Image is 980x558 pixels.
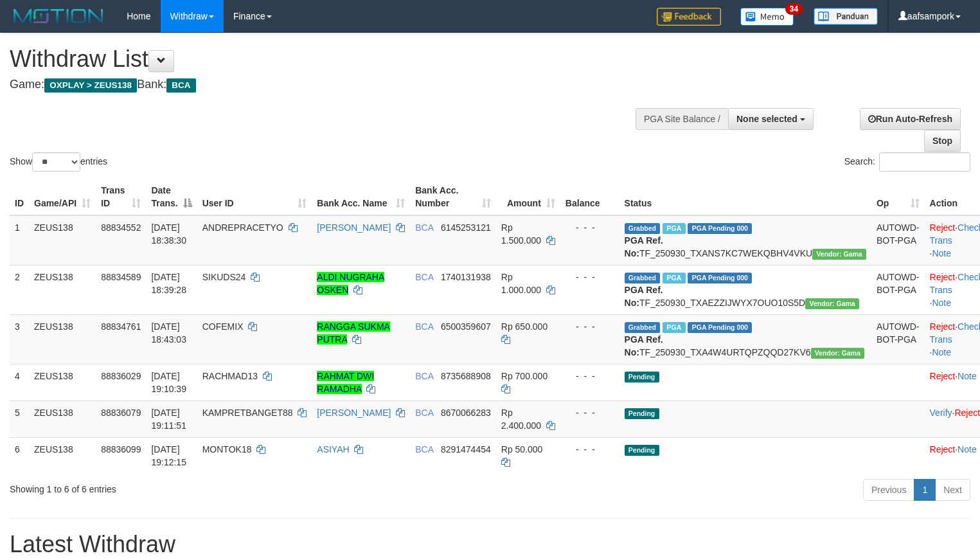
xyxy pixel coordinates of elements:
a: Note [958,371,977,381]
span: RACHMAD13 [202,371,258,381]
span: Copy 6500359607 to clipboard [441,321,491,332]
b: PGA Ref. No: [625,285,663,308]
span: 88834589 [101,272,141,282]
a: Run Auto-Refresh [860,108,961,130]
div: - - - [566,320,614,333]
span: Rp 650.000 [501,321,548,332]
a: 1 [914,479,936,501]
span: SIKUDS24 [202,272,246,282]
span: BCA [166,78,195,93]
a: RANGGA SUKMA PUTRA [317,321,390,345]
span: [DATE] 19:12:15 [151,444,186,467]
span: Rp 1.000.000 [501,272,541,295]
td: 1 [10,215,29,265]
td: TF_250930_TXA4W4URTQPZQQD27KV6 [619,314,871,364]
div: - - - [566,221,614,234]
label: Search: [844,152,970,172]
span: COFEMIX [202,321,244,332]
span: Copy 6145253121 to clipboard [441,222,491,233]
span: Copy 8670066283 to clipboard [441,408,491,418]
td: TF_250930_TXAEZZIJWYX7OUO10S5D [619,265,871,314]
th: Bank Acc. Number: activate to sort column ascending [410,179,496,215]
button: None selected [728,108,814,130]
span: [DATE] 19:10:39 [151,371,186,394]
span: Rp 700.000 [501,371,548,381]
span: MONTOK18 [202,444,252,455]
h1: Latest Withdraw [10,532,970,557]
span: OXPLAY > ZEUS138 [44,78,137,93]
a: Note [932,298,951,308]
td: 4 [10,364,29,401]
th: Balance [560,179,619,215]
select: Showentries [32,152,80,172]
td: TF_250930_TXANS7KC7WEKQBHV4VKU [619,215,871,265]
h1: Withdraw List [10,46,641,72]
img: MOTION_logo.png [10,6,107,26]
span: 88836099 [101,444,141,455]
span: BCA [415,321,433,332]
th: Amount: activate to sort column ascending [496,179,560,215]
span: Marked by aafsolysreylen [663,273,685,283]
td: ZEUS138 [29,215,96,265]
b: PGA Ref. No: [625,235,663,258]
a: Reject [930,222,956,233]
a: Stop [924,130,961,152]
div: - - - [566,370,614,382]
div: - - - [566,443,614,456]
td: 3 [10,314,29,364]
a: Note [958,444,977,455]
span: [DATE] 19:11:51 [151,408,186,431]
div: PGA Site Balance / [636,108,728,130]
div: Showing 1 to 6 of 6 entries [10,478,398,496]
span: BCA [415,222,433,233]
span: KAMPRETBANGET88 [202,408,293,418]
td: 2 [10,265,29,314]
span: Pending [625,445,659,456]
th: ID [10,179,29,215]
span: [DATE] 18:39:28 [151,272,186,295]
a: RAHMAT DWI RAMADHA [317,371,374,394]
span: 34 [785,3,803,15]
span: Vendor URL: https://trx31.1velocity.biz [811,348,865,359]
span: Rp 2.400.000 [501,408,541,431]
th: User ID: activate to sort column ascending [197,179,312,215]
span: Rp 50.000 [501,444,543,455]
td: AUTOWD-BOT-PGA [871,265,925,314]
td: ZEUS138 [29,437,96,474]
img: panduan.png [814,8,878,25]
label: Show entries [10,152,107,172]
span: Pending [625,408,659,419]
td: AUTOWD-BOT-PGA [871,215,925,265]
span: Copy 1740131938 to clipboard [441,272,491,282]
a: Reject [930,272,956,282]
a: Note [932,347,951,357]
a: Note [932,248,951,258]
span: Rp 1.500.000 [501,222,541,246]
td: ZEUS138 [29,265,96,314]
a: Reject [930,371,956,381]
td: AUTOWD-BOT-PGA [871,314,925,364]
h4: Game: Bank: [10,78,641,91]
a: ASIYAH [317,444,349,455]
a: [PERSON_NAME] [317,222,391,233]
span: BCA [415,272,433,282]
td: ZEUS138 [29,364,96,401]
span: PGA Pending [688,322,752,333]
img: Feedback.jpg [657,8,721,26]
a: Reject [930,321,956,332]
span: Pending [625,372,659,382]
b: PGA Ref. No: [625,334,663,357]
div: - - - [566,271,614,283]
span: 88834552 [101,222,141,233]
span: 88834761 [101,321,141,332]
a: Verify [930,408,952,418]
div: - - - [566,406,614,419]
span: Copy 8291474454 to clipboard [441,444,491,455]
a: [PERSON_NAME] [317,408,391,418]
a: Reject [930,444,956,455]
td: ZEUS138 [29,401,96,437]
span: ANDREPRACETYO [202,222,283,233]
span: Grabbed [625,273,661,283]
span: Vendor URL: https://trx31.1velocity.biz [812,249,866,260]
a: Reject [954,408,980,418]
